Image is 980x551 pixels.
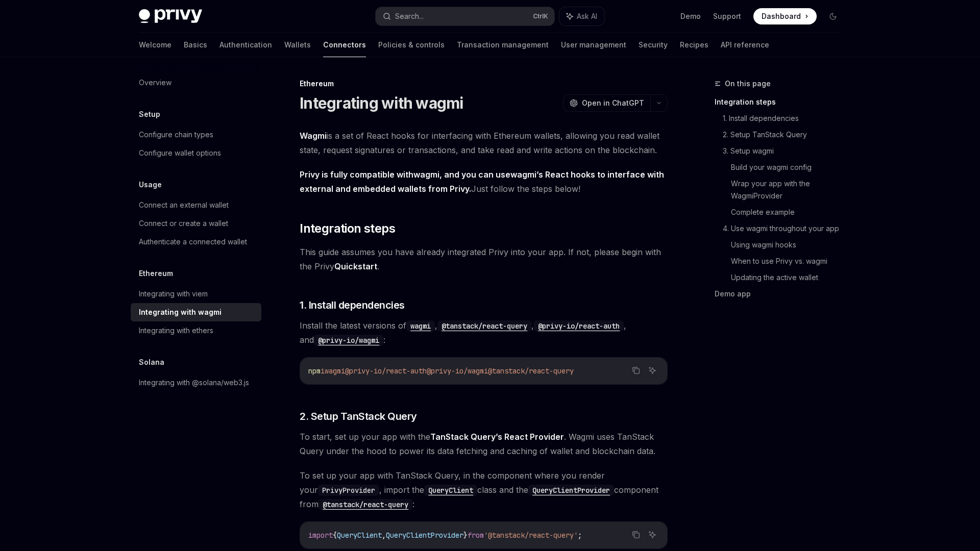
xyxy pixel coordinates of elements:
[131,144,261,162] a: Configure wallet options
[300,129,668,157] span: is a set of React hooks for interfacing with Ethereum wallets, allowing you read wallet state, re...
[139,377,249,389] div: Integrating with @solana/web3.js
[139,288,208,300] div: Integrating with viem
[139,9,202,23] img: dark logo
[825,8,841,24] button: Toggle dark mode
[334,261,377,272] a: Quickstart
[723,220,849,237] a: 4. Use wagmi throughout your app
[308,366,321,375] span: npm
[300,131,327,141] a: Wagmi
[629,364,643,377] button: Copy the contents from the code block
[406,320,435,331] a: wagmi
[325,366,345,375] span: wagmi
[427,366,488,375] span: @privy-io/wagmi
[463,531,468,540] span: }
[731,176,849,204] a: Wrap your app with the WagmiProvider
[314,335,383,345] a: @privy-io/wagmi
[395,10,424,22] div: Search...
[139,199,229,211] div: Connect an external wallet
[139,267,173,280] h5: Ethereum
[337,531,382,540] span: QueryClient
[577,11,597,21] span: Ask AI
[184,33,207,57] a: Basics
[561,33,626,57] a: User management
[424,485,477,496] code: QueryClient
[731,269,849,286] a: Updating the active wallet
[139,217,228,230] div: Connect or create a wallet
[333,531,337,540] span: {
[715,94,849,110] a: Integration steps
[378,33,445,57] a: Policies & controls
[139,236,247,248] div: Authenticate a connected wallet
[582,98,644,108] span: Open in ChatGPT
[345,366,427,375] span: @privy-io/react-auth
[321,366,325,375] span: i
[131,373,261,392] a: Integrating with @solana/web3.js
[300,94,463,112] h1: Integrating with wagmi
[437,320,531,331] a: @tanstack/react-query
[424,485,477,495] a: QueryClient
[318,499,412,510] code: @tanstack/react-query
[300,298,405,312] span: 1. Install dependencies
[731,204,849,220] a: Complete example
[680,11,701,21] a: Demo
[323,33,366,57] a: Connectors
[731,253,849,269] a: When to use Privy vs. wagmi
[139,306,222,318] div: Integrating with wagmi
[488,366,574,375] span: @tanstack/react-query
[139,147,221,159] div: Configure wallet options
[139,324,213,337] div: Integrating with ethers
[723,143,849,159] a: 3. Setup wagmi
[413,169,439,180] a: wagmi
[131,214,261,233] a: Connect or create a wallet
[578,531,582,540] span: ;
[386,531,463,540] span: QueryClientProvider
[639,33,668,57] a: Security
[300,318,668,347] span: Install the latest versions of , , , and :
[731,159,849,176] a: Build your wagmi config
[139,356,164,368] h5: Solana
[430,432,564,442] a: TanStack Query’s React Provider
[139,77,171,89] div: Overview
[131,73,261,92] a: Overview
[139,108,160,120] h5: Setup
[563,94,650,112] button: Open in ChatGPT
[723,110,849,127] a: 1. Install dependencies
[762,11,801,21] span: Dashboard
[468,531,484,540] span: from
[314,335,383,346] code: @privy-io/wagmi
[131,126,261,144] a: Configure chain types
[713,11,741,21] a: Support
[131,196,261,214] a: Connect an external wallet
[646,528,659,541] button: Ask AI
[753,8,817,24] a: Dashboard
[406,320,435,332] code: wagmi
[300,430,668,458] span: To start, set up your app with the . Wagmi uses TanStack Query under the hood to power its data f...
[131,233,261,251] a: Authenticate a connected wallet
[300,167,668,196] span: Just follow the steps below!
[457,33,549,57] a: Transaction management
[559,7,604,26] button: Ask AI
[731,237,849,253] a: Using wagmi hooks
[725,78,771,90] span: On this page
[382,531,386,540] span: ,
[284,33,311,57] a: Wallets
[680,33,708,57] a: Recipes
[300,245,668,273] span: This guide assumes you have already integrated Privy into your app. If not, please begin with the...
[534,320,624,331] a: @privy-io/react-auth
[721,33,769,57] a: API reference
[300,220,395,237] span: Integration steps
[646,364,659,377] button: Ask AI
[437,320,531,332] code: @tanstack/react-query
[528,485,614,496] code: QueryClientProvider
[139,179,162,191] h5: Usage
[629,528,643,541] button: Copy the contents from the code block
[510,169,536,180] a: wagmi
[139,33,171,57] a: Welcome
[300,468,668,511] span: To set up your app with TanStack Query, in the component where you render your , import the class...
[533,12,548,20] span: Ctrl K
[528,485,614,495] a: QueryClientProvider
[715,286,849,302] a: Demo app
[308,531,333,540] span: import
[318,485,379,496] code: PrivyProvider
[300,79,668,89] div: Ethereum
